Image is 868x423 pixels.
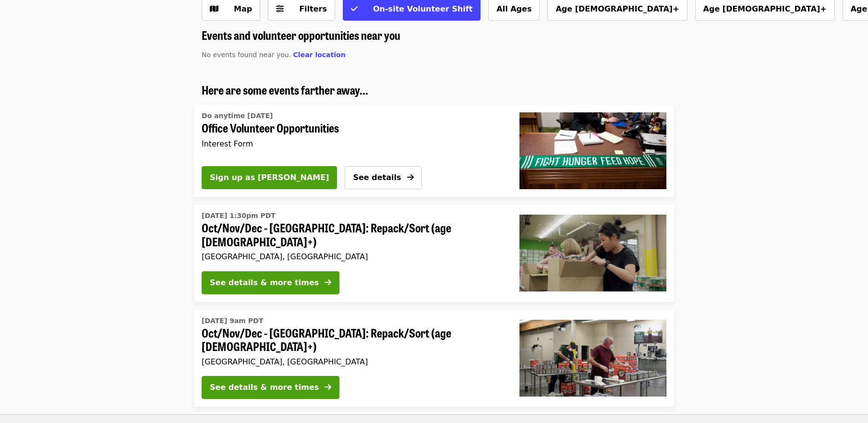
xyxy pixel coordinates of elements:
i: sliders-h icon [276,4,284,13]
button: See details [345,166,422,189]
span: On-site Volunteer Shift [373,4,472,13]
span: No events found near you. [202,51,291,59]
a: Office Volunteer Opportunities [512,105,674,197]
i: check icon [351,4,358,13]
span: Do anytime [DATE] [202,112,273,120]
div: [GEOGRAPHIC_DATA], [GEOGRAPHIC_DATA] [202,252,504,261]
i: arrow-right icon [325,278,331,287]
span: Here are some events farther away... [202,81,368,98]
span: Clear location [293,51,346,59]
i: arrow-right icon [407,173,414,182]
time: [DATE] 9am PDT [202,316,263,326]
span: Sign up as [PERSON_NAME] [210,172,329,183]
img: Office Volunteer Opportunities organized by Oregon Food Bank [519,112,666,189]
span: Interest Form [202,139,253,148]
span: See details [353,173,401,182]
div: See details & more times [210,277,319,289]
i: map icon [210,4,218,13]
span: Oct/Nov/Dec - [GEOGRAPHIC_DATA]: Repack/Sort (age [DEMOGRAPHIC_DATA]+) [202,221,504,249]
span: Map [234,4,252,13]
span: Oct/Nov/Dec - [GEOGRAPHIC_DATA]: Repack/Sort (age [DEMOGRAPHIC_DATA]+) [202,326,504,354]
a: See details for "Office Volunteer Opportunities" [202,109,496,154]
i: arrow-right icon [325,383,331,392]
time: [DATE] 1:30pm PDT [202,211,276,221]
div: See details & more times [210,382,319,393]
span: Events and volunteer opportunities near you [202,26,400,43]
span: Filters [299,4,327,13]
a: See details for "Oct/Nov/Dec - Portland: Repack/Sort (age 16+)" [194,310,674,407]
a: See details for "Oct/Nov/Dec - Portland: Repack/Sort (age 8+)" [194,205,674,302]
button: See details & more times [202,376,339,399]
span: Office Volunteer Opportunities [202,121,496,135]
img: Oct/Nov/Dec - Portland: Repack/Sort (age 8+) organized by Oregon Food Bank [519,215,666,291]
button: Sign up as [PERSON_NAME] [202,166,337,189]
button: Clear location [293,50,346,60]
button: See details & more times [202,271,339,294]
div: [GEOGRAPHIC_DATA], [GEOGRAPHIC_DATA] [202,357,504,366]
img: Oct/Nov/Dec - Portland: Repack/Sort (age 16+) organized by Oregon Food Bank [519,320,666,397]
